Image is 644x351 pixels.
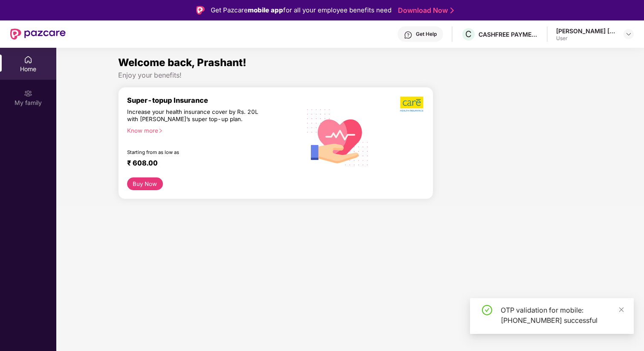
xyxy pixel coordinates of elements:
[127,159,292,169] div: ₹ 608.00
[127,127,296,133] div: Know more
[127,96,301,104] div: Super-topup Insurance
[450,6,454,15] img: Stroke
[618,307,624,313] span: close
[127,108,264,123] div: Increase your health insurance cover by Rs. 20L with [PERSON_NAME]’s super top-up plan.
[118,56,247,69] span: Welcome back, Prashant!
[479,30,538,38] div: CASHFREE PAYMENTS INDIA PVT. LTD.
[416,31,437,38] div: Get Help
[10,29,66,40] img: New Pazcare Logo
[127,177,163,190] button: Buy Now
[24,55,32,64] img: svg+xml;base64,PHN2ZyBpZD0iSG9tZSIgeG1sbnM9Imh0dHA6Ly93d3cudzMub3JnLzIwMDAvc3ZnIiB3aWR0aD0iMjAiIG...
[158,128,163,133] span: right
[211,5,392,15] div: Get Pazcare for all your employee benefits need
[248,6,283,14] strong: mobile app
[465,29,472,39] span: C
[301,99,375,174] img: svg+xml;base64,PHN2ZyB4bWxucz0iaHR0cDovL3d3dy53My5vcmcvMjAwMC9zdmciIHhtbG5zOnhsaW5rPSJodHRwOi8vd3...
[404,31,412,39] img: svg+xml;base64,PHN2ZyBpZD0iSGVscC0zMngzMiIgeG1sbnM9Imh0dHA6Ly93d3cudzMub3JnLzIwMDAvc3ZnIiB3aWR0aD...
[24,89,32,98] img: svg+xml;base64,PHN2ZyB3aWR0aD0iMjAiIGhlaWdodD0iMjAiIHZpZXdCb3g9IjAgMCAyMCAyMCIgZmlsbD0ibm9uZSIgeG...
[556,27,616,35] div: [PERSON_NAME] [PERSON_NAME]
[400,96,424,112] img: b5dec4f62d2307b9de63beb79f102df3.png
[398,6,451,15] a: Download Now
[196,6,205,15] img: Logo
[127,149,264,155] div: Starting from as low as
[501,305,624,325] div: OTP validation for mobile: [PHONE_NUMBER] successful
[556,35,616,42] div: User
[118,71,582,80] div: Enjoy your benefits!
[625,31,632,38] img: svg+xml;base64,PHN2ZyBpZD0iRHJvcGRvd24tMzJ4MzIiIHhtbG5zPSJodHRwOi8vd3d3LnczLm9yZy8yMDAwL3N2ZyIgd2...
[482,305,492,315] span: check-circle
